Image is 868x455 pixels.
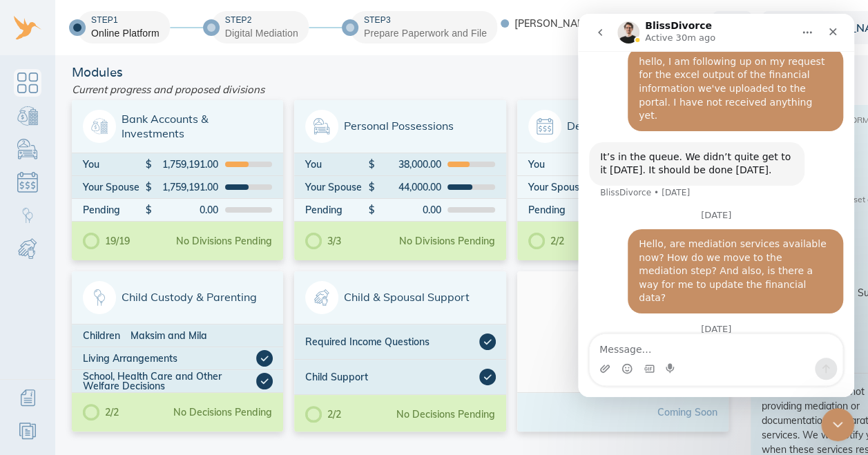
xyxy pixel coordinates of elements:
a: Personal PossessionsYou$38,000.00Your Spouse$44,000.00Pending$0.003/3No Divisions Pending [294,100,505,260]
div: Modules [66,66,734,79]
a: Bank Accounts & Investments [14,102,41,130]
a: Child & Spousal SupportRequired Income QuestionsChild Support2/2No Decisions Pending [294,271,505,432]
iframe: Intercom live chat [821,408,854,441]
a: Child Custody & ParentingChildrenMaksim and MilaLiving ArrangementsSchool, Health Care and Other ... [72,271,283,432]
a: HomeComing Soon [517,271,729,432]
div: Pending [83,205,146,215]
div: You [305,159,368,169]
span: Personal Possessions [305,110,494,143]
div: No Divisions Pending [176,236,272,246]
div: Pending [528,205,591,215]
div: Prepare Paperwork and File [364,26,487,40]
div: Step 1 [91,14,160,26]
div: 2/2 [83,404,119,420]
div: Living Arrangements [83,350,256,367]
a: Bank Accounts & InvestmentsYou$1,759,191.00Your Spouse$1,759,191.00Pending$0.0019/19No Divisions ... [72,100,283,260]
div: 3/3 [305,233,341,249]
div: $ [369,159,376,169]
div: You [528,159,591,169]
span: Child & Spousal Support [305,281,494,314]
div: Your Spouse [305,182,368,192]
span: [PERSON_NAME] has joined BlissDivorce [514,19,702,28]
div: 2/2 [305,406,341,423]
div: 0.00 [153,205,218,215]
div: Children [83,331,131,340]
div: Current progress and proposed divisions [66,79,734,100]
a: Debts & Obligations [14,168,41,196]
div: 38,000.00 [375,159,441,169]
div: 1,759,191.00 [153,182,218,192]
div: 2/2 [528,233,564,249]
div: $ [146,182,153,192]
a: Child & Spousal Support [14,235,41,262]
div: 0.00 [375,205,441,215]
div: Your Spouse [83,182,146,192]
div: $ [369,205,376,215]
a: Debts and Other ObligationsYou$0.00Your Spouse$0.00Pending$0.002/2No Divisions Pending [517,100,729,260]
span: Child Custody & Parenting [83,281,272,314]
a: Resources [14,417,41,445]
div: Step 3 [364,14,487,26]
div: 19/19 [83,233,130,249]
div: No Decisions Pending [173,407,272,417]
span: Bank Accounts & Investments [83,110,272,143]
div: Child Support [305,369,479,385]
div: No Decisions Pending [396,409,495,419]
div: 44,000.00 [375,182,441,192]
div: $ [146,205,153,215]
div: Digital Mediation [225,26,298,40]
div: School, Health Care and Other Welfare Decisions [83,371,256,391]
div: Coming Soon [657,407,717,417]
a: Child Custody & Parenting [14,202,41,229]
div: $ [369,182,376,192]
span: Debts and Other Obligations [528,110,717,143]
div: 1,759,191.00 [153,159,218,169]
a: Personal Possessions [14,135,41,163]
div: $ [146,159,153,169]
div: You [83,159,146,169]
a: Dashboard [14,69,41,97]
iframe: Intercom live chat [578,14,854,397]
div: No Divisions Pending [399,236,495,246]
div: Pending [305,205,368,215]
span: Home [528,304,717,359]
div: Maksim and Mila [131,331,273,340]
a: Additional Information [14,384,41,412]
div: Online Platform [91,26,160,40]
div: Your Spouse [528,182,591,192]
div: Required Income Questions [305,333,479,350]
div: Step 2 [225,14,298,26]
